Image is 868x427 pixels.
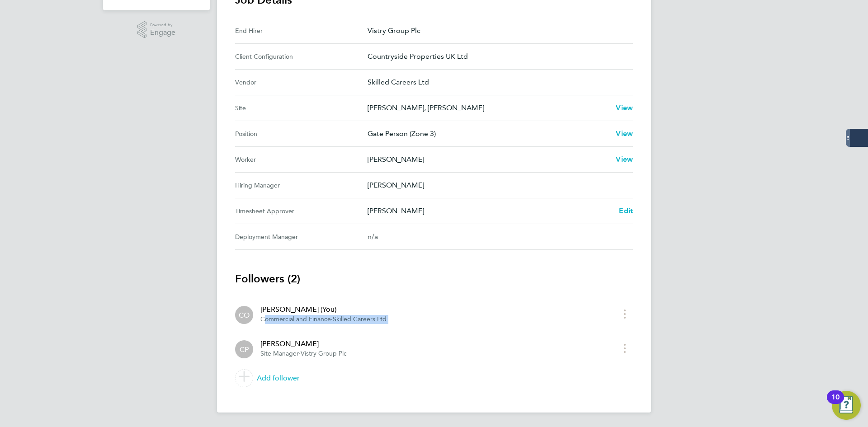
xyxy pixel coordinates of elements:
div: Position [235,128,368,139]
div: Timesheet Approver [235,206,368,216]
span: Engage [150,29,175,37]
a: Edit [619,206,633,216]
span: Site Manager [260,350,299,357]
div: Worker [235,154,368,165]
span: CO [239,310,250,320]
span: View [616,129,633,138]
span: · [299,350,301,357]
p: Vistry Group Plc [368,25,626,36]
div: Vendor [235,77,368,88]
div: Craig O'Donovan (You) [235,306,253,324]
span: Edit [619,206,633,215]
a: Add follower [235,366,633,391]
div: Deployment Manager [235,231,368,242]
span: View [616,103,633,112]
span: Vistry Group Plc [301,350,347,357]
div: Hiring Manager [235,180,368,191]
a: Powered byEngage [137,21,176,38]
span: Skilled Careers Ltd [333,315,387,323]
div: 10 [831,397,840,409]
div: Client Configuration [235,51,368,62]
span: Powered by [150,21,175,29]
span: Commercial and Finance [260,315,331,323]
span: CP [240,344,249,354]
button: timesheet menu [617,307,633,321]
span: View [616,155,633,164]
p: [PERSON_NAME], [PERSON_NAME] [368,103,609,113]
div: [PERSON_NAME] (You) [260,304,387,315]
p: [PERSON_NAME] [368,154,609,165]
button: timesheet menu [617,341,633,355]
p: [PERSON_NAME] [368,180,626,191]
p: Countryside Properties UK Ltd [368,51,626,62]
a: View [616,154,633,165]
button: Open Resource Center, 10 new notifications [832,391,861,420]
a: View [616,128,633,139]
div: n/a [368,231,618,242]
div: End Hirer [235,25,368,36]
div: Connor Pattenden [235,340,253,358]
p: [PERSON_NAME] [368,206,612,216]
p: Gate Person (Zone 3) [368,128,609,139]
h3: Followers (2) [235,272,633,286]
a: View [616,103,633,113]
p: Skilled Careers Ltd [368,77,626,88]
span: · [331,315,333,323]
div: Site [235,103,368,113]
div: [PERSON_NAME] [260,338,347,349]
